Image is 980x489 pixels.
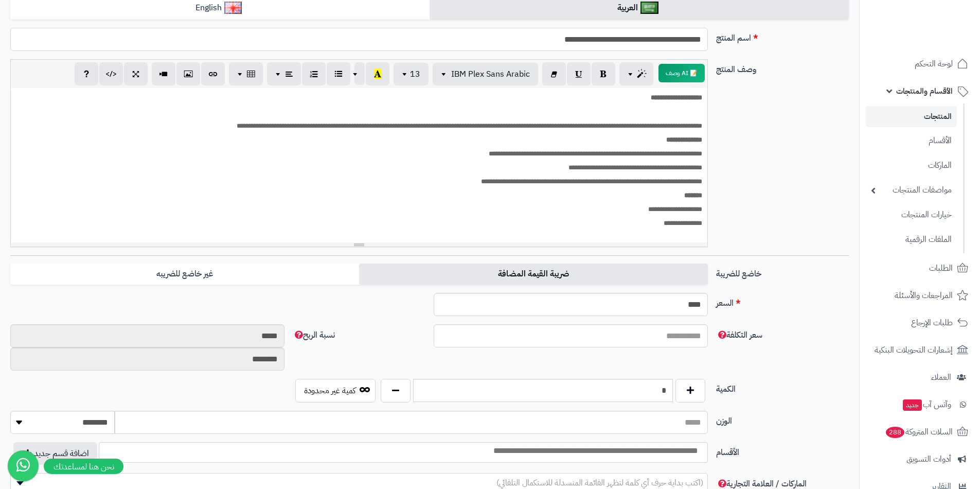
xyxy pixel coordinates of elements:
label: وصف المنتج [712,59,853,76]
a: أدوات التسويق [866,447,974,471]
label: الوزن [712,411,853,427]
a: الأقسام [866,130,957,152]
button: اضافة قسم جديد [13,442,97,465]
button: IBM Plex Sans Arabic [433,63,538,85]
label: السعر [712,293,853,309]
a: الطلبات [866,256,974,281]
button: 13 [394,63,429,85]
a: مواصفات المنتجات [866,179,957,201]
a: وآتس آبجديد [866,392,974,417]
span: IBM Plex Sans Arabic [451,68,530,80]
span: 288 [885,426,904,438]
a: إشعارات التحويلات البنكية [866,338,974,362]
a: الماركات [866,154,957,177]
label: خاضع للضريبة [712,264,853,280]
label: اسم المنتج [712,28,853,44]
span: طلبات الإرجاع [911,316,953,330]
span: المراجعات والأسئلة [895,288,953,303]
span: العملاء [931,370,951,385]
label: الأقسام [712,442,853,459]
span: 13 [410,68,420,80]
label: الكمية [712,379,853,395]
img: logo-2.png [910,8,970,29]
span: جديد [903,399,922,411]
span: (اكتب بداية حرف أي كلمة لتظهر القائمة المنسدلة للاستكمال التلقائي) [496,477,703,489]
span: الطلبات [929,261,953,275]
span: السلات المتروكة [885,425,953,439]
a: المراجعات والأسئلة [866,283,974,308]
span: إشعارات التحويلات البنكية [875,343,953,357]
a: طلبات الإرجاع [866,310,974,335]
span: الأقسام والمنتجات [896,84,953,98]
span: نسبة الربح [293,329,335,341]
a: العملاء [866,365,974,390]
span: وآتس آب [902,397,951,412]
a: خيارات المنتجات [866,204,957,226]
a: الملفات الرقمية [866,229,957,251]
a: لوحة التحكم [866,51,974,76]
a: المنتجات [866,106,957,127]
a: السلات المتروكة288 [866,420,974,444]
label: ضريبة القيمة المضافة [359,264,708,285]
img: العربية [640,2,658,14]
label: غير خاضع للضريبه [10,264,359,285]
button: 📝 AI وصف [658,64,705,82]
span: لوحة التحكم [915,57,953,71]
span: أدوات التسويق [906,452,951,466]
span: سعر التكلفة [716,329,762,341]
img: English [224,2,242,14]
